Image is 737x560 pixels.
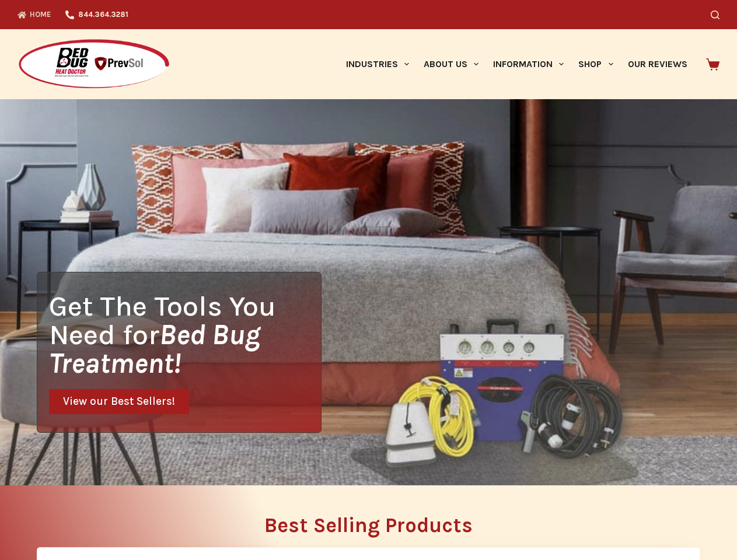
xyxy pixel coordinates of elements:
a: Shop [571,29,620,99]
a: Industries [338,29,416,99]
a: About Us [416,29,485,99]
h1: Get The Tools You Need for [49,292,321,377]
nav: Primary [338,29,694,99]
button: Search [711,10,719,19]
a: Our Reviews [620,29,694,99]
i: Bed Bug Treatment! [49,318,260,380]
a: View our Best Sellers! [49,389,189,414]
span: View our Best Sellers! [63,396,175,407]
h2: Best Selling Products [37,515,700,535]
img: Prevsol/Bed Bug Heat Doctor [18,38,170,90]
a: Information [486,29,571,99]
